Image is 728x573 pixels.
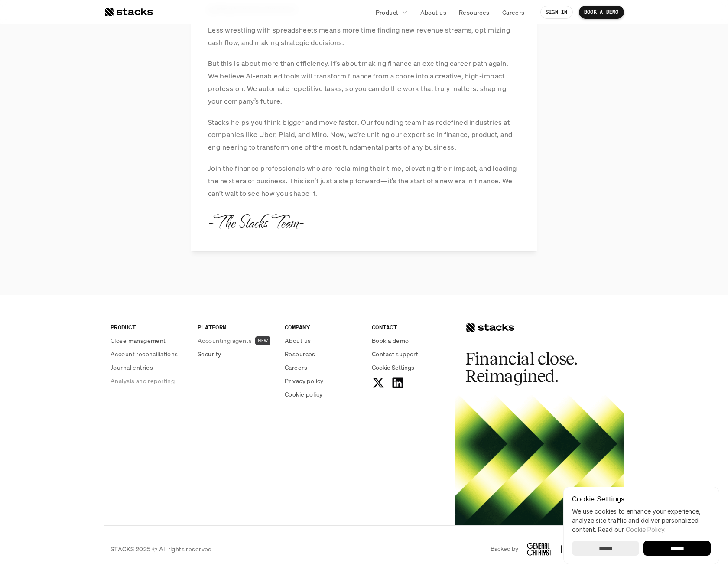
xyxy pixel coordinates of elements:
[285,363,307,372] p: Careers
[546,9,568,15] p: SIGN IN
[110,349,178,358] p: Account reconciliations
[198,349,221,358] p: Security
[285,336,311,345] p: About us
[110,363,187,372] a: Journal entries
[465,350,595,385] h2: Financial close. Reimagined.
[285,322,361,332] p: COMPANY
[208,116,520,153] p: Stacks helps you think bigger and move faster. Our founding team has redefined industries at comp...
[572,507,711,534] p: We use cookies to enhance your experience, analyze site traffic and deliver personalized content.
[285,349,315,358] p: Resources
[285,376,324,385] p: Privacy policy
[415,4,452,20] a: About us
[285,376,361,385] a: Privacy policy
[208,57,520,107] p: But this is about more than efficiency. It’s about making finance an exciting career path again. ...
[372,363,414,372] button: Cookie Trigger
[110,322,187,332] p: PRODUCT
[285,349,361,358] a: Resources
[372,336,409,345] p: Book a demo
[598,526,666,533] span: Read our .
[198,336,274,345] a: Accounting agentsNEW
[579,6,624,19] a: BOOK A DEMO
[198,322,274,332] p: PLATFORM
[497,4,530,20] a: Careers
[110,376,175,385] p: Analysis and reporting
[110,349,187,358] a: Account reconciliations
[372,349,448,358] a: Contact support
[626,526,664,533] a: Cookie Policy
[285,363,361,372] a: Careers
[198,336,252,345] p: Accounting agents
[285,336,361,345] a: About us
[372,363,414,372] span: Cookie Settings
[491,545,518,553] p: Backed by
[208,162,520,199] p: Join the finance professionals who are reclaiming their time, elevating their impact, and leading...
[285,390,322,399] p: Cookie policy
[208,210,303,234] p: -The Stacks Team-
[572,495,711,502] p: Cookie Settings
[110,336,166,345] p: Close management
[584,9,619,15] p: BOOK A DEMO
[372,322,448,332] p: CONTACT
[110,336,187,345] a: Close management
[372,336,448,345] a: Book a demo
[110,376,187,385] a: Analysis and reporting
[198,349,274,358] a: Security
[454,4,495,20] a: Resources
[110,544,212,553] p: STACKS 2025 © All rights reserved
[110,363,153,372] p: Journal entries
[420,8,446,17] p: About us
[376,8,399,17] p: Product
[540,6,573,19] a: SIGN IN
[258,338,268,343] h2: NEW
[502,8,525,17] p: Careers
[372,349,418,358] p: Contact support
[459,8,490,17] p: Resources
[208,24,520,49] p: Less wrestling with spreadsheets means more time finding new revenue streams, optimizing cash flo...
[285,390,361,399] a: Cookie policy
